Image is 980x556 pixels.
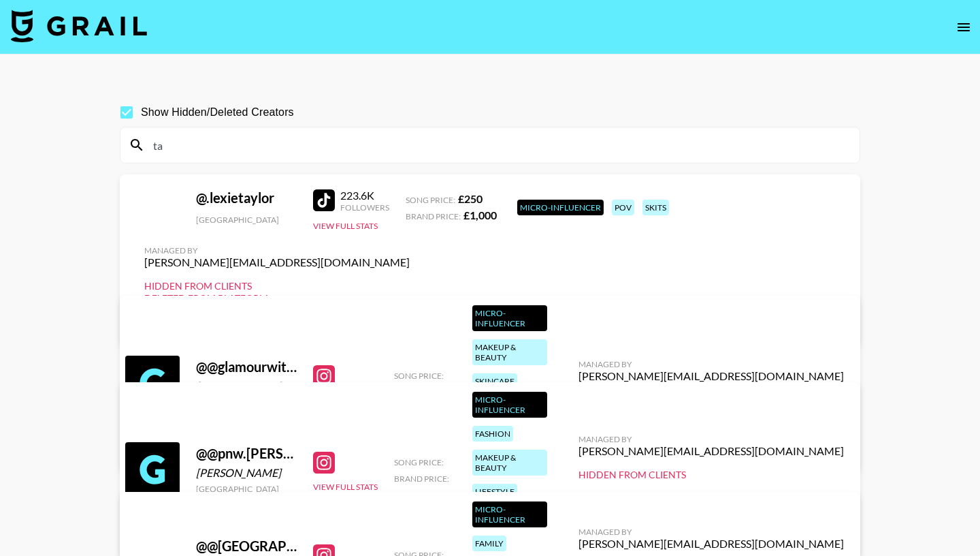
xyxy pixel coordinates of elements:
[406,211,461,221] span: Brand Price:
[578,434,844,444] div: Managed By
[196,189,297,206] div: @ .lexietaylor
[472,305,547,331] div: Micro-Influencer
[612,200,634,215] div: pov
[472,392,547,418] div: Micro-Influencer
[141,104,294,121] span: Show Hidden/Deleted Creators
[196,358,297,375] div: @ @glamourwithtaylor
[578,359,844,369] div: Managed By
[144,245,410,256] div: Managed By
[950,14,977,41] button: open drawer
[458,192,483,205] strong: £ 250
[340,189,389,202] div: 223.6K
[472,373,517,389] div: skincare
[472,339,547,365] div: makeup & beauty
[313,482,378,492] button: View Full Stats
[196,445,297,462] div: @ @pnw.[PERSON_NAME]
[394,474,449,484] span: Brand Price:
[196,538,297,555] div: @ @[GEOGRAPHIC_DATA]
[578,537,844,551] div: [PERSON_NAME][EMAIL_ADDRESS][DOMAIN_NAME]
[196,466,297,480] div: [PERSON_NAME]
[144,292,410,305] div: Deleted from Platform
[313,221,378,231] button: View Full Stats
[578,469,844,481] div: Hidden from Clients
[11,10,147,42] img: Grail Talent
[463,208,497,221] strong: £ 1,000
[145,134,851,156] input: Search by User Name
[472,536,506,551] div: family
[340,202,389,213] div: Followers
[578,527,844,537] div: Managed By
[472,450,547,476] div: makeup & beauty
[472,426,513,442] div: fashion
[642,200,669,215] div: skits
[406,195,455,205] span: Song Price:
[394,457,444,467] span: Song Price:
[578,444,844,458] div: [PERSON_NAME][EMAIL_ADDRESS][DOMAIN_NAME]
[578,369,844,383] div: [PERSON_NAME][EMAIL_ADDRESS][DOMAIN_NAME]
[472,484,517,499] div: lifestyle
[196,380,297,393] div: [PERSON_NAME]
[472,501,547,527] div: Micro-Influencer
[144,280,410,292] div: Hidden from Clients
[517,200,604,215] div: Micro-Influencer
[196,484,297,494] div: [GEOGRAPHIC_DATA]
[144,256,410,269] div: [PERSON_NAME][EMAIL_ADDRESS][DOMAIN_NAME]
[196,215,297,225] div: [GEOGRAPHIC_DATA]
[394,371,444,381] span: Song Price:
